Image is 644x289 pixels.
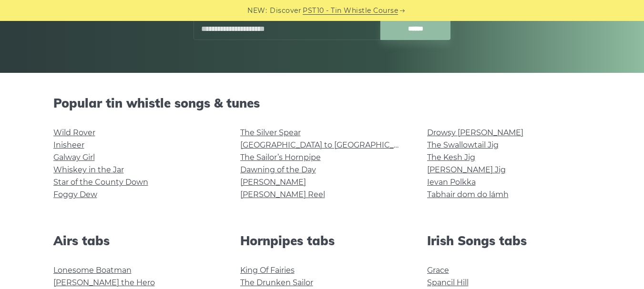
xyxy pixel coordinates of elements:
[53,190,97,199] a: Foggy Dew
[53,153,95,162] a: Galway Girl
[240,233,404,248] h2: Hornpipes tabs
[247,5,267,16] span: NEW:
[53,165,124,174] a: Whiskey in the Jar
[427,165,506,174] a: [PERSON_NAME] Jig
[427,178,476,187] a: Ievan Polkka
[53,140,84,149] a: Inisheer
[427,278,469,287] a: Spancil Hill
[303,5,398,16] a: PST10 - Tin Whistle Course
[53,128,95,137] a: Wild Rover
[240,266,295,275] a: King Of Fairies
[53,233,217,248] h2: Airs tabs
[427,128,523,137] a: Drowsy [PERSON_NAME]
[240,128,301,137] a: The Silver Spear
[427,233,591,248] h2: Irish Songs tabs
[240,190,325,199] a: [PERSON_NAME] Reel
[240,178,306,187] a: [PERSON_NAME]
[240,153,321,162] a: The Sailor’s Hornpipe
[270,5,301,16] span: Discover
[240,165,316,174] a: Dawning of the Day
[240,140,416,149] a: [GEOGRAPHIC_DATA] to [GEOGRAPHIC_DATA]
[53,96,591,110] h2: Popular tin whistle songs & tunes
[53,278,155,287] a: [PERSON_NAME] the Hero
[53,178,148,187] a: Star of the County Down
[427,190,509,199] a: Tabhair dom do lámh
[427,153,475,162] a: The Kesh Jig
[53,266,132,275] a: Lonesome Boatman
[427,266,449,275] a: Grace
[240,278,313,287] a: The Drunken Sailor
[427,140,499,149] a: The Swallowtail Jig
